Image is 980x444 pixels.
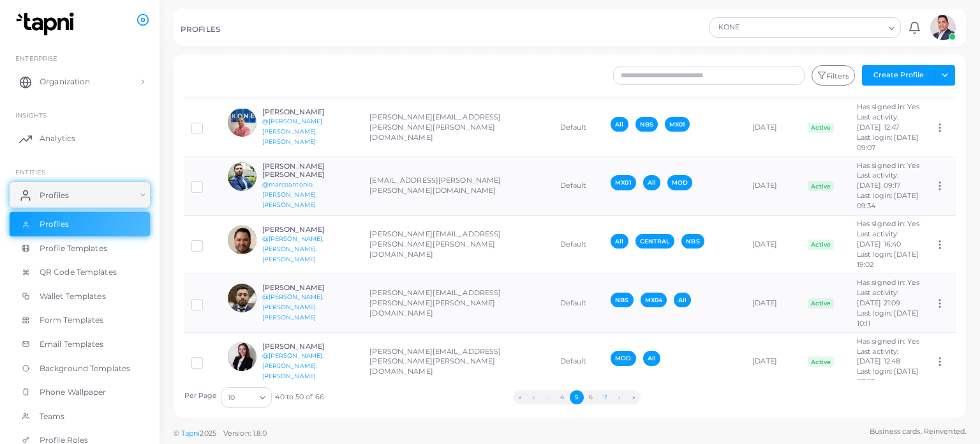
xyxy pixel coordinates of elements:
[862,65,935,86] button: Create Profile
[184,391,218,401] label: Per Page
[611,117,628,132] span: All
[228,108,256,137] img: avatar
[643,351,660,365] span: All
[40,133,75,144] span: Analytics
[643,175,660,190] span: All
[857,347,900,366] span: Last activity: [DATE] 12:48
[857,171,900,190] span: Last activity: [DATE] 09:17
[10,182,150,208] a: Profiles
[513,390,527,404] button: Go to first page
[598,390,612,404] button: Go to page 7
[236,390,255,404] input: Search for option
[10,308,150,332] a: Form Templates
[10,284,150,309] a: Wallet Templates
[40,218,69,230] span: Profiles
[10,212,150,236] a: Profiles
[262,162,356,179] h6: [PERSON_NAME] [PERSON_NAME]
[635,234,675,249] span: CENTRAL
[262,118,324,145] a: @[PERSON_NAME].[PERSON_NAME].[PERSON_NAME]
[262,352,324,379] a: @[PERSON_NAME].[PERSON_NAME].[PERSON_NAME]
[15,54,57,62] span: Enterprise
[674,293,691,307] span: All
[808,240,835,250] span: Active
[40,363,130,374] span: Background Templates
[275,392,324,402] span: 40 to 50 of 66
[262,284,356,292] h6: [PERSON_NAME]
[745,215,801,274] td: [DATE]
[857,337,919,346] span: Has signed in: Yes
[808,298,835,309] span: Active
[10,69,150,95] a: Organization
[228,284,256,312] img: avatar
[745,333,801,391] td: [DATE]
[40,266,117,278] span: QR Code Templates
[812,65,855,86] button: Filters
[611,351,635,365] span: MOD
[857,112,899,132] span: Last activity: [DATE] 12:47
[262,181,318,208] a: @marcoantonio.[PERSON_NAME].[PERSON_NAME]
[40,387,107,398] span: Phone Wallpaper
[553,215,604,274] td: Default
[857,278,919,287] span: Has signed in: Yes
[555,390,569,404] button: Go to page 4
[223,429,267,438] span: Version: 1.8.0
[635,117,658,132] span: NBS
[40,339,104,350] span: Email Templates
[15,168,45,176] span: ENTITIES
[10,404,150,429] a: Teams
[857,133,919,152] span: Last login: [DATE] 09:07
[362,333,553,391] td: [PERSON_NAME][EMAIL_ADDRESS][PERSON_NAME][PERSON_NAME][DOMAIN_NAME]
[584,390,598,404] button: Go to page 6
[10,236,150,261] a: Profile Templates
[857,309,919,328] span: Last login: [DATE] 10:11
[627,390,641,404] button: Go to last page
[221,387,272,408] div: Search for option
[681,234,704,249] span: NBS
[857,229,901,249] span: Last activity: [DATE] 16:40
[362,157,553,216] td: [EMAIL_ADDRESS][PERSON_NAME][PERSON_NAME][DOMAIN_NAME]
[262,108,356,116] h6: [PERSON_NAME]
[857,161,919,170] span: Has signed in: Yes
[745,98,801,157] td: [DATE]
[870,426,966,437] span: Business cards. Reinvented.
[553,98,604,157] td: Default
[324,390,829,404] ul: Pagination
[11,12,82,36] img: logo
[857,219,919,228] span: Has signed in: Yes
[40,76,90,88] span: Organization
[10,380,150,404] a: Phone Wallpaper
[745,274,801,333] td: [DATE]
[10,260,150,284] a: QR Code Templates
[612,390,627,404] button: Go to next page
[611,234,628,249] span: All
[262,293,324,321] a: @[PERSON_NAME].[PERSON_NAME].[PERSON_NAME]
[716,21,809,34] span: KONE
[553,333,604,391] td: Default
[665,117,690,132] span: MX01
[10,126,150,151] a: Analytics
[362,98,553,157] td: [PERSON_NAME][EMAIL_ADDRESS][PERSON_NAME][PERSON_NAME][DOMAIN_NAME]
[808,181,835,191] span: Active
[262,342,356,351] h6: [PERSON_NAME]
[40,243,107,254] span: Profile Templates
[667,175,692,190] span: MOD
[181,429,200,438] a: Tapni
[553,274,604,333] td: Default
[181,25,220,34] h5: PROFILES
[40,411,65,422] span: Teams
[570,390,584,404] button: Go to page 5
[10,356,150,381] a: Background Templates
[200,428,216,439] span: 2025
[40,314,104,326] span: Form Templates
[527,390,541,404] button: Go to previous page
[857,191,919,210] span: Last login: [DATE] 09:34
[857,250,919,269] span: Last login: [DATE] 19:02
[808,123,835,133] span: Active
[362,215,553,274] td: [PERSON_NAME][EMAIL_ADDRESS][PERSON_NAME][PERSON_NAME][DOMAIN_NAME]
[857,102,919,111] span: Has signed in: Yes
[228,162,256,191] img: avatar
[40,291,106,302] span: Wallet Templates
[10,332,150,356] a: Email Templates
[40,190,69,201] span: Profiles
